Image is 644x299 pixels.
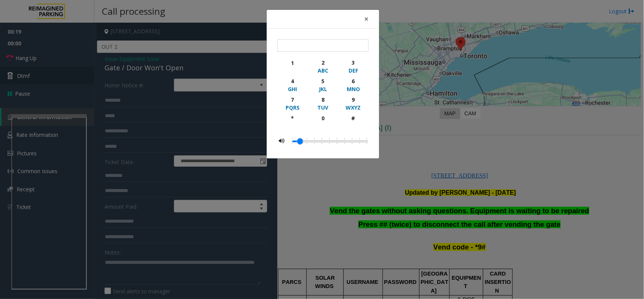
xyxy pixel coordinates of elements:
[318,136,326,146] li: 0.2
[356,136,364,146] li: 0.45
[338,94,369,113] button: 9WXYZ
[282,96,303,104] div: 7
[343,85,364,93] div: MNO
[282,77,303,85] div: 4
[359,10,374,28] button: Close
[312,67,333,74] div: ABC
[312,114,333,122] div: 0
[297,138,303,144] a: Drag
[307,94,338,113] button: 8TUV
[282,104,303,112] div: PQRS
[341,136,349,146] li: 0.35
[312,104,333,112] div: TUV
[307,76,338,94] button: 5JKL
[307,113,338,130] button: 0
[343,114,364,122] div: #
[312,96,333,104] div: 8
[307,57,338,76] button: 2ABC
[312,77,333,85] div: 5
[303,136,311,146] li: 0.1
[312,59,333,67] div: 2
[343,67,364,74] div: DEF
[311,136,318,146] li: 0.15
[326,136,334,146] li: 0.25
[282,85,303,93] div: GHI
[343,59,364,67] div: 3
[343,77,364,85] div: 6
[292,136,296,146] li: 0
[296,136,303,146] li: 0.05
[343,96,364,104] div: 9
[338,113,369,130] button: #
[338,76,369,94] button: 6MNO
[338,57,369,76] button: 3DEF
[277,76,308,94] button: 4GHI
[364,136,367,146] li: 0.5
[364,14,369,24] span: ×
[343,104,364,112] div: WXYZ
[277,94,308,113] button: 7PQRS
[312,85,333,93] div: JKL
[282,59,303,67] div: 1
[334,136,341,146] li: 0.3
[349,136,356,146] li: 0.4
[277,57,308,76] button: 1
